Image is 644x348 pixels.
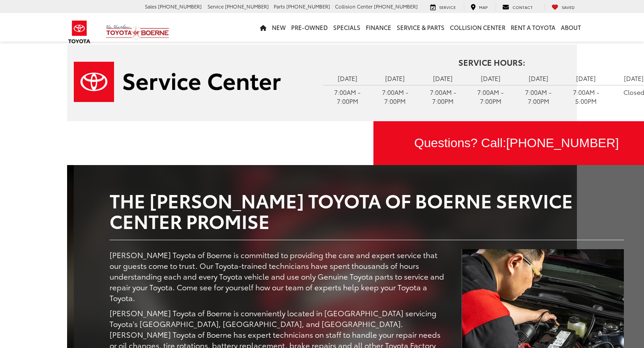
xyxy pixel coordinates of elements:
a: Service & Parts: Opens in a new tab [394,13,447,42]
td: [DATE] [371,72,419,85]
td: 7:00AM - 7:00PM [371,85,419,108]
td: 7:00AM - 7:00PM [514,85,562,108]
span: [PHONE_NUMBER] [374,3,418,10]
p: [PERSON_NAME] Toyota of Boerne is committed to providing the care and expert service that our gue... [110,249,448,303]
span: Parts [274,3,285,10]
td: 7:00AM - 7:00PM [467,85,515,108]
td: [DATE] [419,72,467,85]
span: Map [479,4,487,10]
a: Finance [363,13,394,42]
img: Vic Vaughan Toyota of Boerne [106,24,169,40]
a: Specials [330,13,363,42]
td: [DATE] [562,72,610,85]
a: Rent a Toyota [508,13,558,42]
h2: The [PERSON_NAME] Toyota of Boerne Service Center Promise [110,190,624,231]
span: Contact [513,4,533,10]
a: Map [464,4,494,11]
td: 7:00AM - 5:00PM [562,85,610,108]
img: Service Center | Vic Vaughan Toyota of Boerne in Boerne TX [74,62,281,102]
td: 7:00AM - 7:00PM [323,85,371,108]
span: [PHONE_NUMBER] [158,3,202,10]
span: Collision Center [335,3,373,10]
span: Saved [562,4,575,10]
a: About [558,13,584,42]
td: [DATE] [323,72,371,85]
td: [DATE] [514,72,562,85]
a: My Saved Vehicles [545,4,581,11]
img: Toyota [63,17,96,47]
a: Collision Center [447,13,508,42]
a: Service Center | Vic Vaughan Toyota of Boerne in Boerne TX [74,62,310,102]
a: Service [424,4,462,11]
span: [PHONE_NUMBER] [506,136,619,150]
span: [PHONE_NUMBER] [225,3,269,10]
span: Service [439,4,456,10]
a: Home [257,13,269,42]
a: New [269,13,288,42]
span: Service [208,3,224,10]
a: Contact [496,4,539,11]
td: [DATE] [467,72,515,85]
a: Pre-Owned [288,13,330,42]
td: 7:00AM - 7:00PM [419,85,467,108]
span: Sales [145,3,157,10]
span: [PHONE_NUMBER] [286,3,330,10]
